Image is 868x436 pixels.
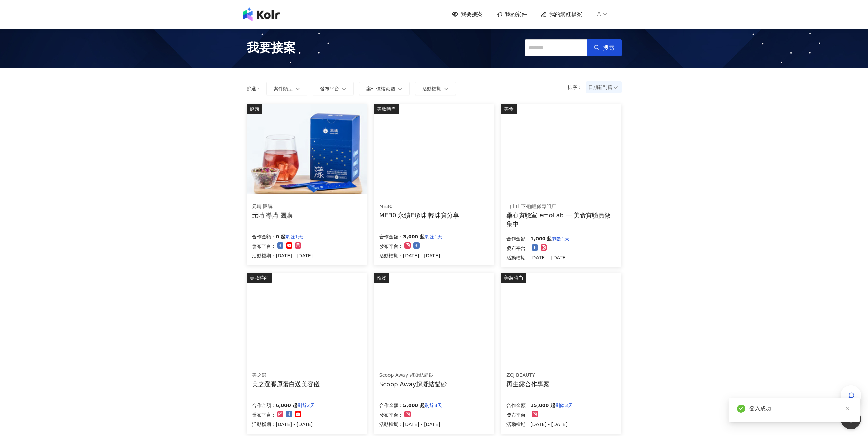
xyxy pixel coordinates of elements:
[425,232,442,241] p: 剩餘1天
[506,401,530,409] p: 合作金額：
[379,232,403,241] p: 合作金額：
[461,11,483,18] span: 我要接案
[568,85,586,90] p: 排序：
[415,82,456,95] button: 活動檔期
[506,244,530,252] p: 發布平台：
[320,86,339,91] span: 發布平台
[374,104,399,114] div: 美妝時尚
[366,86,395,91] span: 案件價格範圍
[506,235,530,243] p: 合作金額：
[252,420,315,429] p: 活動檔期：[DATE] - [DATE]
[379,372,447,379] div: Scoop Away 超凝結貓砂
[374,104,494,194] img: ME30 永續E珍珠 系列輕珠寶
[252,401,276,409] p: 合作金額：
[506,372,549,379] div: ZCJ BEAUTY
[501,104,621,194] img: 情緒食光實驗計畫
[379,401,403,409] p: 合作金額：
[379,242,403,250] p: 發布平台：
[252,242,276,250] p: 發布平台：
[247,104,262,114] div: 健康
[379,203,459,210] div: ME30
[845,406,850,411] span: close
[506,254,569,262] p: 活動檔期：[DATE] - [DATE]
[313,82,354,95] button: 發布平台
[252,232,276,241] p: 合作金額：
[274,86,293,91] span: 案件類型
[247,39,296,56] span: 我要接案
[425,401,442,409] p: 剩餘3天
[541,11,582,18] a: 我的網紅檔案
[252,203,293,210] div: 元晴 團購
[603,44,615,51] span: 搜尋
[506,203,616,210] div: 山上山下-咖哩飯專門店
[506,211,616,228] div: 桑心實驗室 emoLab — 美食實驗員徵集中
[374,273,389,283] div: 寵物
[252,372,320,379] div: 美之選
[379,420,442,429] p: 活動檔期：[DATE] - [DATE]
[422,86,441,91] span: 活動檔期
[588,82,619,92] span: 日期新到舊
[530,235,552,243] p: 1,000 起
[359,82,410,95] button: 案件價格範圍
[737,405,745,413] span: check-circle
[587,39,622,56] button: 搜尋
[530,401,555,409] p: 15,000 起
[555,401,573,409] p: 剩餘3天
[501,273,621,363] img: 再生微導晶露
[501,104,517,114] div: 美食
[379,411,403,419] p: 發布平台：
[276,232,286,241] p: 0 起
[552,235,569,243] p: 剩餘1天
[374,273,494,363] img: Scoop Away超凝結貓砂
[452,11,483,18] a: 我要接案
[247,273,367,363] img: 美之選膠原蛋白送RF美容儀
[266,82,307,95] button: 案件類型
[379,252,442,260] p: 活動檔期：[DATE] - [DATE]
[749,405,852,413] div: 登入成功
[252,411,276,419] p: 發布平台：
[252,211,293,220] div: 元晴 導購 團購
[243,7,280,21] img: logo
[506,411,530,419] p: 發布平台：
[247,86,261,91] p: 篩選：
[247,104,367,194] img: 漾漾神｜活力莓果康普茶沖泡粉
[506,380,549,388] div: 再生露合作專案
[252,380,320,388] div: 美之選膠原蛋白送美容儀
[276,401,297,409] p: 6,000 起
[379,211,459,220] div: ME30 永續E珍珠 輕珠寶分享
[506,420,573,429] p: 活動檔期：[DATE] - [DATE]
[505,11,527,18] span: 我的案件
[252,252,313,260] p: 活動檔期：[DATE] - [DATE]
[594,45,600,51] span: search
[285,232,303,241] p: 剩餘1天
[403,401,425,409] p: 5,000 起
[247,273,272,283] div: 美妝時尚
[549,11,582,18] span: 我的網紅檔案
[501,273,526,283] div: 美妝時尚
[297,401,315,409] p: 剩餘2天
[496,11,527,18] a: 我的案件
[403,232,425,241] p: 3,000 起
[379,380,447,388] div: Scoop Away超凝結貓砂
